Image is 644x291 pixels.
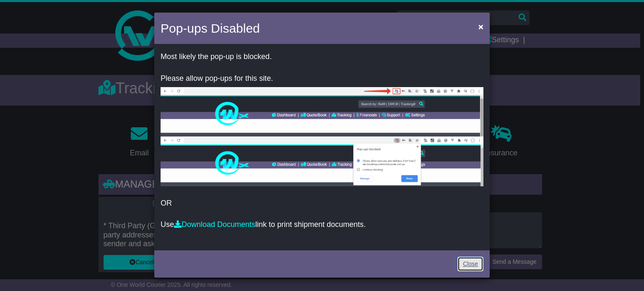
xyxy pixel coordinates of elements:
img: allow-popup-2.png [161,136,483,186]
button: Close [474,18,488,35]
a: Close [457,257,483,271]
img: allow-popup-1.png [161,87,483,136]
div: OR [154,46,490,248]
a: Download Documents [174,220,255,229]
p: Most likely the pop-up is blocked. [161,52,483,62]
h4: Pop-ups Disabled [161,19,260,38]
span: × [478,22,483,31]
p: Use link to print shipment documents. [161,220,483,229]
p: Please allow pop-ups for this site. [161,74,483,83]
